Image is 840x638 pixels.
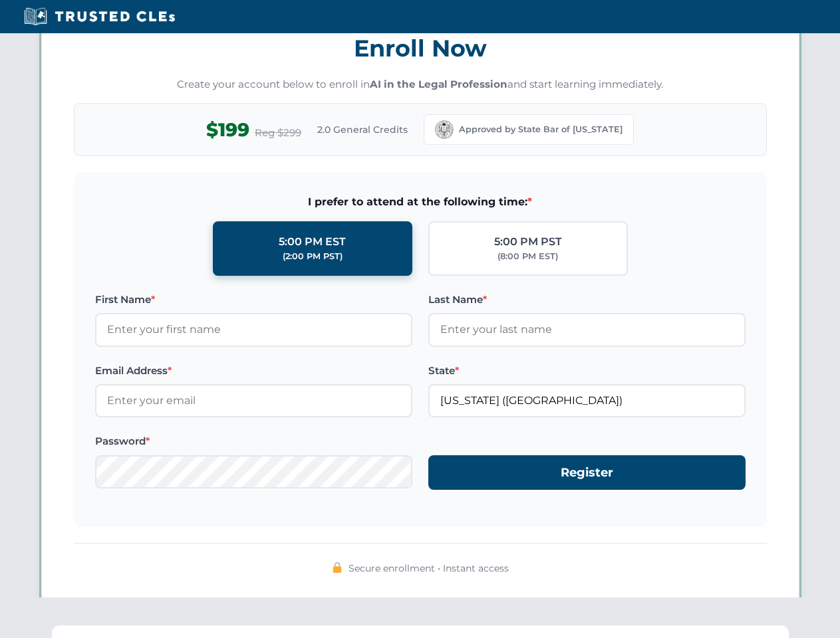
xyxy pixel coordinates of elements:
[95,193,746,211] span: I prefer to attend at the following time:
[349,561,509,576] span: Secure enrollment • Instant access
[95,363,412,379] label: Email Address
[428,313,746,346] input: Enter your last name
[20,7,179,27] img: Trusted CLEs
[74,27,767,69] h3: Enroll Now
[95,384,412,417] input: Enter your email
[95,313,412,346] input: Enter your first name
[428,363,746,379] label: State
[497,250,558,263] div: (8:00 PM EST)
[206,115,249,145] span: $199
[428,292,746,308] label: Last Name
[95,292,412,308] label: First Name
[370,78,507,90] strong: AI in the Legal Profession
[435,120,454,139] img: California Bar
[317,122,408,137] span: 2.0 General Credits
[428,455,746,490] button: Register
[332,562,343,573] img: 🔒
[283,250,343,263] div: (2:00 PM PST)
[95,433,412,449] label: Password
[255,125,301,141] span: Reg $299
[74,77,767,92] p: Create your account below to enroll in and start learning immediately.
[279,233,346,251] div: 5:00 PM EST
[494,233,562,251] div: 5:00 PM PST
[459,123,623,136] span: Approved by State Bar of [US_STATE]
[428,384,746,417] input: California (CA)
